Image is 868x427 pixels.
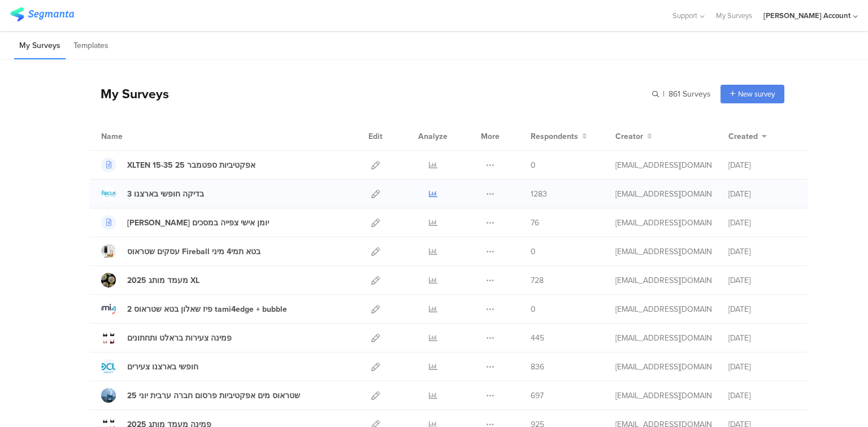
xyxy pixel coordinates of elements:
a: עסקים שטראוס Fireball בטא תמי4 מיני [101,244,261,259]
div: 2025 מעמד מותג XL [127,274,199,286]
span: Respondents [531,130,578,142]
div: [DATE] [728,246,796,258]
span: 1283 [531,188,547,200]
div: [DATE] [728,332,796,344]
div: More [478,122,502,150]
a: שטראוס מים אפקטיביות פרסום חברה ערבית יוני 25 [101,388,300,403]
span: Support [672,10,697,21]
a: [PERSON_NAME] יומן אישי צפייה במסכים [101,215,269,230]
div: odelya@ifocus-r.com [615,217,711,229]
div: שמיר שאלון יומן אישי צפייה במסכים [127,217,269,229]
a: 2025 מעמד מותג XL [101,273,199,287]
div: odelya@ifocus-r.com [615,159,711,171]
span: 76 [531,217,539,229]
a: 3 בדיקה חופשי בארצנו [101,186,204,201]
div: [DATE] [728,188,796,200]
div: 2 פיז שאלון בטא שטראוס tami4edge + bubble [127,303,287,315]
li: Templates [68,33,114,59]
span: 861 Surveys [669,88,711,100]
div: [PERSON_NAME] Account [763,10,850,21]
div: odelya@ifocus-r.com [615,390,711,402]
span: 728 [531,274,544,286]
div: Analyze [416,122,450,150]
div: [DATE] [728,303,796,315]
span: New survey [738,89,775,99]
div: Edit [363,122,388,150]
a: חופשי בארצנו צעירים [101,359,198,374]
div: odelya@ifocus-r.com [615,361,711,373]
span: 836 [531,361,544,373]
div: 3 בדיקה חופשי בארצנו [127,188,204,200]
a: פמינה צעירות בראלט ותחתונים [101,330,232,345]
div: עסקים שטראוס Fireball בטא תמי4 מיני [127,246,261,258]
div: My Surveys [89,84,169,103]
a: 2 פיז שאלון בטא שטראוס tami4edge + bubble [101,302,287,316]
li: My Surveys [14,33,66,59]
div: פמינה צעירות בראלט ותחתונים [127,332,232,344]
span: Created [728,130,758,142]
div: שטראוס מים אפקטיביות פרסום חברה ערבית יוני 25 [127,390,300,402]
a: XLTEN 15-35 אפקטיביות ספטמבר 25 [101,158,255,172]
div: [DATE] [728,217,796,229]
div: [DATE] [728,274,796,286]
div: odelya@ifocus-r.com [615,274,711,286]
div: odelya@ifocus-r.com [615,246,711,258]
div: Name [101,130,169,142]
button: Created [728,130,767,142]
div: [DATE] [728,361,796,373]
img: segmanta logo [10,7,74,21]
div: odelya@ifocus-r.com [615,303,711,315]
button: Respondents [531,130,587,142]
div: odelya@ifocus-r.com [615,332,711,344]
div: odelya@ifocus-r.com [615,188,711,200]
span: 0 [531,303,536,315]
span: 0 [531,246,536,258]
div: [DATE] [728,390,796,402]
span: 697 [531,390,544,402]
span: 0 [531,159,536,171]
span: 445 [531,332,544,344]
button: Creator [615,130,652,142]
span: | [661,88,666,100]
div: [DATE] [728,159,796,171]
div: XLTEN 15-35 אפקטיביות ספטמבר 25 [127,159,255,171]
span: Creator [615,130,643,142]
div: חופשי בארצנו צעירים [127,361,198,373]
